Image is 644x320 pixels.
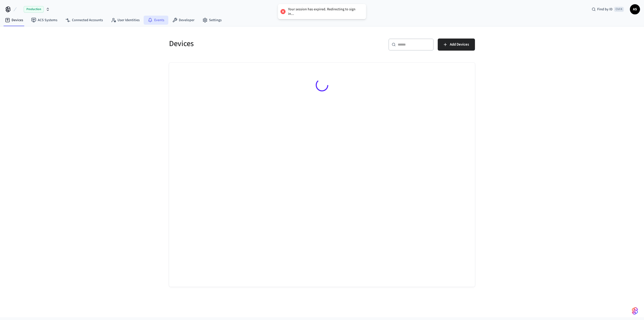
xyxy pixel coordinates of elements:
img: SeamLogoGradient.69752ec5.svg [632,307,638,315]
a: Connected Accounts [61,16,107,25]
div: Your session has expired. Redirecting to sign in... [288,7,361,16]
a: Settings [198,16,226,25]
span: Add Devices [450,41,469,48]
span: Production [24,6,44,13]
button: AS [630,4,640,14]
h5: Devices [169,39,319,49]
a: User Identities [107,16,144,25]
span: AS [630,5,639,14]
div: Find by IDCtrl K [588,5,628,14]
a: Developer [168,16,198,25]
button: Add Devices [438,39,475,51]
a: ACS Systems [27,16,61,25]
span: Ctrl K [614,7,624,12]
a: Events [144,16,168,25]
span: Find by ID [597,7,613,12]
a: Devices [1,16,27,25]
